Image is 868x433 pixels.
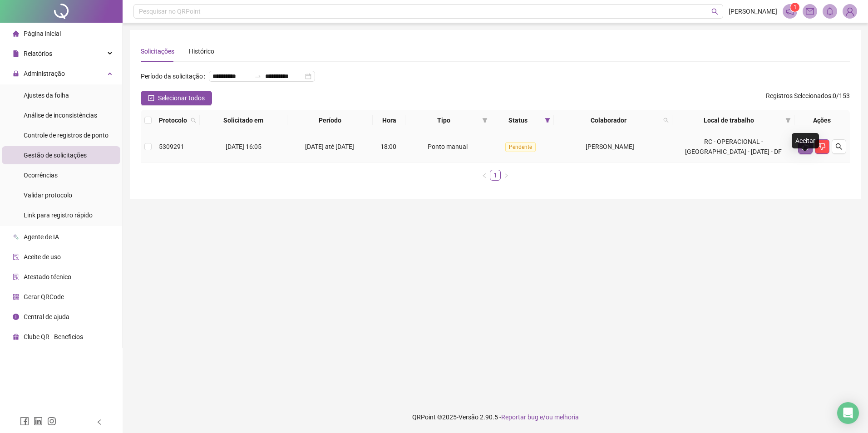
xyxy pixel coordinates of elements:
[141,91,212,105] button: Selecionar todos
[24,253,61,261] span: Aceite de uso
[189,113,198,127] span: search
[13,50,19,57] span: file
[459,413,478,421] span: Versão
[24,233,59,241] span: Agente de IA
[501,170,512,181] button: right
[148,95,154,101] span: check-square
[490,170,500,180] a: 1
[557,115,660,125] span: Colaborador
[501,170,512,181] li: Próxima página
[784,113,793,127] span: filter
[766,92,831,99] span: Registros Selecionados
[200,110,287,131] th: Solicitado em
[545,118,550,123] span: filter
[843,5,857,18] img: 77055
[482,173,487,178] span: left
[501,413,579,421] span: Reportar bug e/ou melhoria
[428,143,468,150] span: Ponto manual
[24,132,108,139] span: Controle de registros de ponto
[24,152,87,159] span: Gestão de solicitações
[409,115,478,125] span: Tipo
[123,401,868,433] footer: QRPoint © 2025 - 2.90.5 -
[663,118,669,123] span: search
[490,170,501,181] li: 1
[226,143,261,150] span: [DATE] 16:05
[191,118,196,123] span: search
[479,170,490,181] button: left
[676,115,782,125] span: Local de trabalho
[24,313,69,320] span: Central de ajuda
[13,314,19,320] span: info-circle
[380,143,396,150] span: 18:00
[786,7,794,15] span: notification
[24,172,58,179] span: Ocorrências
[482,118,488,123] span: filter
[790,3,799,12] sup: 1
[785,118,791,123] span: filter
[24,30,61,37] span: Página inicial
[503,173,509,178] span: right
[835,143,843,150] span: search
[543,113,552,127] span: filter
[24,112,97,119] span: Análise de inconsistências
[13,274,19,280] span: solution
[373,110,405,131] th: Hora
[794,4,797,10] span: 1
[20,417,29,426] span: facebook
[24,212,93,219] span: Link para registro rápido
[505,142,536,152] span: Pendente
[24,70,65,77] span: Administração
[254,73,261,80] span: swap-right
[96,419,103,425] span: left
[480,113,489,127] span: filter
[661,113,671,127] span: search
[159,143,184,150] span: 5309291
[47,417,56,426] span: instagram
[24,50,52,57] span: Relatórios
[24,192,72,199] span: Validar protocolo
[254,73,261,80] span: to
[826,7,834,15] span: bell
[24,333,83,340] span: Clube QR - Beneficios
[806,7,814,15] span: mail
[711,8,718,15] span: search
[729,6,777,16] span: [PERSON_NAME]
[792,133,819,148] div: Aceitar
[586,143,634,150] span: [PERSON_NAME]
[305,143,354,150] span: [DATE] até [DATE]
[819,143,826,150] span: dislike
[798,115,846,125] div: Ações
[141,69,209,84] label: Período da solicitação
[837,402,859,424] div: Open Intercom Messenger
[287,110,373,131] th: Período
[141,46,174,56] div: Solicitações
[479,170,490,181] li: Página anterior
[495,115,542,125] span: Status
[13,70,19,77] span: lock
[34,417,43,426] span: linkedin
[13,334,19,340] span: gift
[13,294,19,300] span: qrcode
[13,254,19,260] span: audit
[766,91,850,105] span: : 0 / 153
[13,30,19,37] span: home
[189,46,214,56] div: Histórico
[24,92,69,99] span: Ajustes da folha
[158,93,205,103] span: Selecionar todos
[24,273,71,280] span: Atestado técnico
[159,115,187,125] span: Protocolo
[672,131,794,162] td: RC - OPERACIONAL - [GEOGRAPHIC_DATA] - [DATE] - DF
[24,293,64,300] span: Gerar QRCode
